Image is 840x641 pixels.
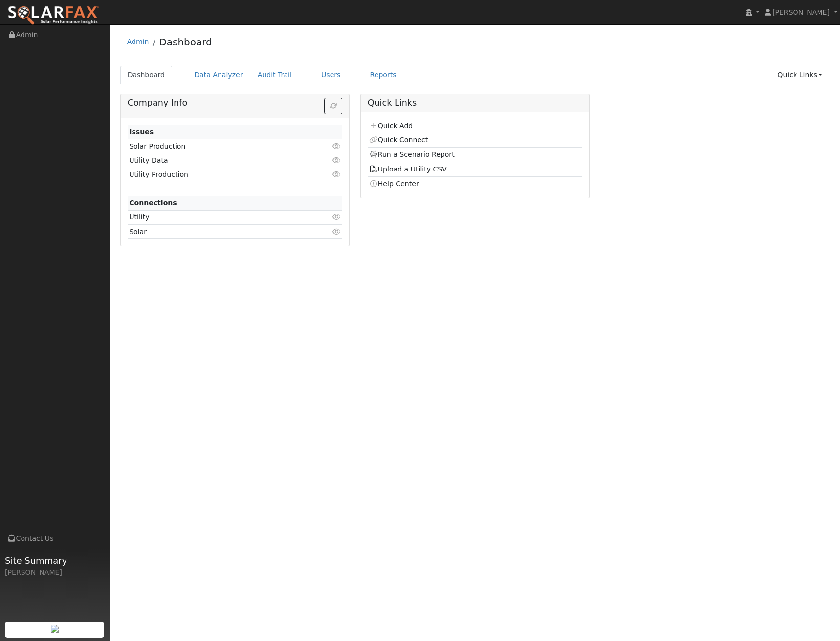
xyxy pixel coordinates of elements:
[159,36,212,48] a: Dashboard
[314,66,348,84] a: Users
[332,143,341,150] i: Click to view
[368,98,583,108] h5: Quick Links
[332,171,341,178] i: Click to view
[770,66,830,84] a: Quick Links
[7,5,99,26] img: SolarFax
[369,136,428,144] a: Quick Connect
[120,66,173,84] a: Dashboard
[128,168,308,182] td: Utility Production
[127,38,149,45] a: Admin
[128,139,308,153] td: Solar Production
[128,98,343,108] h5: Company Info
[51,625,59,633] img: retrieve
[369,150,455,158] a: Run a Scenario Report
[128,153,308,168] td: Utility Data
[363,66,404,84] a: Reports
[369,165,447,173] a: Upload a Utility CSV
[369,180,419,188] a: Help Center
[129,128,154,136] strong: Issues
[332,228,341,235] i: Click to view
[369,122,413,129] a: Quick Add
[332,214,341,220] i: Click to view
[128,210,308,224] td: Utility
[129,199,177,207] strong: Connections
[773,8,830,16] span: [PERSON_NAME]
[250,66,299,84] a: Audit Trail
[332,157,341,164] i: Click to view
[5,554,105,567] span: Site Summary
[5,567,105,577] div: [PERSON_NAME]
[128,225,308,239] td: Solar
[187,66,250,84] a: Data Analyzer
